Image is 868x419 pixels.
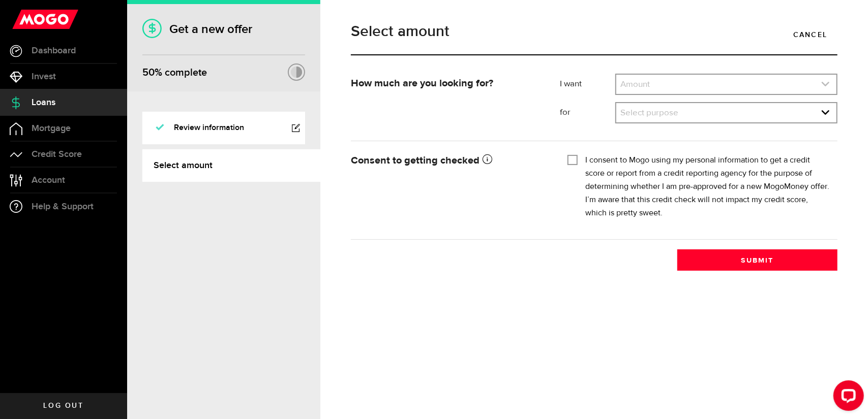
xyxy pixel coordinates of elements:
[677,249,837,271] button: Submit
[142,63,207,82] div: % complete
[585,154,830,220] label: I consent to Mogo using my personal information to get a credit score or report from a credit rep...
[825,376,868,419] iframe: LiveChat chat widget
[32,176,65,185] span: Account
[351,24,837,39] h1: Select amount
[351,78,493,88] strong: How much are you looking for?
[560,78,615,90] label: I want
[560,107,615,119] label: for
[142,67,155,79] span: 50
[142,112,305,144] a: Review information
[32,72,56,81] span: Invest
[32,202,94,211] span: Help & Support
[32,124,71,133] span: Mortgage
[567,154,578,164] input: I consent to Mogo using my personal information to get a credit score or report from a credit rep...
[43,402,83,409] span: Log out
[616,75,836,94] a: expand select
[32,46,76,55] span: Dashboard
[142,22,305,37] h1: Get a new offer
[351,155,492,166] strong: Consent to getting checked
[32,98,55,107] span: Loans
[142,149,320,182] a: Select amount
[784,24,837,45] a: Cancel
[616,103,836,122] a: expand select
[32,150,82,159] span: Credit Score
